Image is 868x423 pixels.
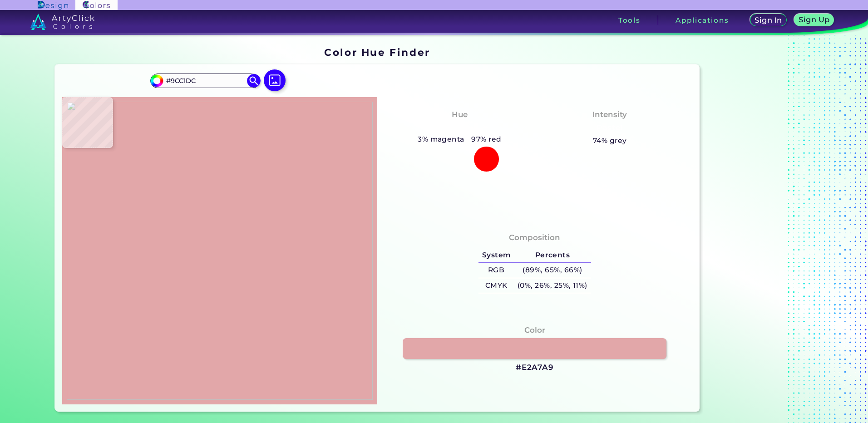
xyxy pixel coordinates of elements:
img: icon picture [264,69,286,91]
h5: (89%, 65%, 66%) [514,263,591,278]
h3: #E2A7A9 [516,362,554,373]
h4: Color [524,324,545,337]
h5: 74% grey [593,135,627,147]
h5: System [478,248,514,263]
h3: Tools [618,17,641,24]
h5: Sign In [756,17,780,24]
h3: Red [448,123,472,133]
h3: Pastel [593,123,627,133]
h5: 3% magenta [414,133,468,145]
h5: Sign Up [800,16,828,23]
h5: Percents [514,248,591,263]
h5: 97% red [468,133,505,145]
img: logo_artyclick_colors_white.svg [30,14,94,30]
h4: Hue [452,108,468,121]
h5: (0%, 26%, 25%, 11%) [514,278,591,293]
h4: Intensity [592,108,627,121]
h4: Composition [509,231,560,244]
input: type color.. [163,75,247,87]
img: icon search [247,74,261,88]
a: Sign Up [796,15,832,26]
a: Sign In [752,15,785,26]
h5: CMYK [478,278,514,293]
img: 11fb182b-f578-4170-874a-bbe882255569 [67,102,373,400]
h1: Color Hue Finder [324,45,430,59]
h3: Applications [676,17,729,24]
h5: RGB [478,263,514,278]
img: ArtyClick Design logo [38,1,68,10]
